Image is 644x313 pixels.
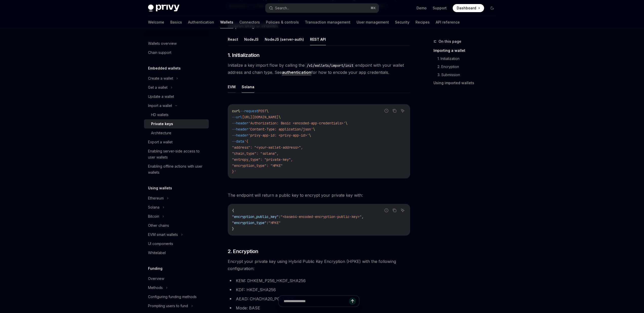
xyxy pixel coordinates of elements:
[148,213,159,219] div: Bitcoin
[282,70,311,75] a: authentication
[232,169,236,174] span: }'
[148,276,164,282] div: Overview
[232,145,303,150] span: "address": "<your-wallet-address>",
[457,6,476,11] span: Dashboard
[148,241,173,247] div: UI components
[228,192,410,199] span: The endpoint will return a public key to encrypt your private key with:
[488,4,496,12] button: Toggle dark mode
[144,301,209,310] button: Prompting users to fund
[433,6,447,11] a: Support
[144,162,209,177] a: Enabling offline actions with user wallets
[232,220,266,225] span: "encryption_type"
[395,16,409,28] a: Security
[309,133,311,138] span: \
[357,16,389,28] a: User management
[148,75,173,81] div: Create a wallet
[144,48,209,57] a: Chain support
[148,250,166,256] div: Whitelabel
[268,220,281,225] span: "HPKE"
[144,248,209,257] a: Whitelabel
[151,130,171,136] div: Architecture
[144,292,209,301] a: Configuring funding methods
[148,5,179,12] img: dark logo
[232,163,283,168] span: "encryption_type": "HPKE"
[144,283,209,292] button: Methods
[266,16,299,28] a: Policies & controls
[148,195,164,201] div: Ethereum
[370,6,376,10] span: ⌘ K
[148,222,169,229] div: Other chains
[349,298,356,305] button: Send message
[310,33,326,45] button: REST API
[248,121,345,125] span: 'Authorization: Basic <encoded-app-credentials>'
[144,83,209,92] button: Get a wallet
[258,109,266,113] span: POST
[228,277,410,284] li: KEM: DHKEM_P256_HKDF_SHA256
[148,185,172,191] h5: Using wallets
[284,296,349,307] input: Ask a question...
[144,74,209,83] button: Create a wallet
[148,204,159,210] div: Solana
[148,84,168,91] div: Get a wallet
[391,207,398,214] button: Copy the contents from the code block
[362,214,364,219] span: ,
[228,33,238,45] button: React
[305,63,355,68] code: /v1/wallets/import/init
[148,285,163,291] div: Methods
[144,194,209,203] button: Ethereum
[391,107,398,114] button: Copy the contents from the code block
[239,16,260,28] a: Connectors
[144,101,209,110] button: Import a wallet
[265,33,304,45] button: NodeJS (server-auth)
[242,115,279,119] span: [URL][DOMAIN_NAME]
[232,157,293,162] span: "entropy_type": "private-key",
[151,121,173,127] div: Private keys
[279,115,281,119] span: \
[305,16,350,28] a: Transaction management
[232,133,248,138] span: --header
[144,138,209,147] a: Export a wallet
[232,127,248,131] span: --header
[151,112,169,118] div: HD wallets
[144,119,209,128] a: Private keys
[232,115,242,119] span: --url
[148,265,162,272] h5: Funding
[232,214,279,219] span: "encryption_public_key"
[228,62,410,76] span: Initialize a key import flow by calling the endpoint with your wallet address and chain type. See...
[383,207,390,214] button: Report incorrect code
[433,63,500,71] a: 2. Encryption
[266,109,268,113] span: \
[232,109,240,113] span: curl
[417,6,427,11] a: Demo
[436,16,460,28] a: API reference
[148,163,206,175] div: Enabling offline actions with user wallets
[144,110,209,119] a: HD wallets
[313,127,315,131] span: \
[148,148,206,160] div: Enabling server-side access to user wallets
[148,139,173,145] div: Export a wallet
[148,16,164,28] a: Welcome
[228,286,410,293] li: KDF: HKDF_SHA256
[144,92,209,101] a: Update a wallet
[453,4,484,12] a: Dashboard
[266,220,268,225] span: :
[144,274,209,283] a: Overview
[148,103,172,109] div: Import a wallet
[242,81,254,93] button: Solana
[144,39,209,48] a: Wallets overview
[279,214,281,219] span: :
[228,258,410,272] span: Encrypt your private key using Hybrid Public Key Encryption (HPKE) with the following configuration:
[232,208,234,213] span: {
[232,121,248,125] span: --header
[399,107,406,114] button: Ask AI
[399,207,406,214] button: Ask AI
[244,33,259,45] button: NodeJS
[275,5,289,11] div: Search...
[188,16,214,28] a: Authentication
[148,50,171,56] div: Chain support
[148,65,181,71] h5: Embedded wallets
[416,16,430,28] a: Recipes
[244,139,248,144] span: '{
[228,52,260,59] span: 1. Initialization
[345,121,347,125] span: \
